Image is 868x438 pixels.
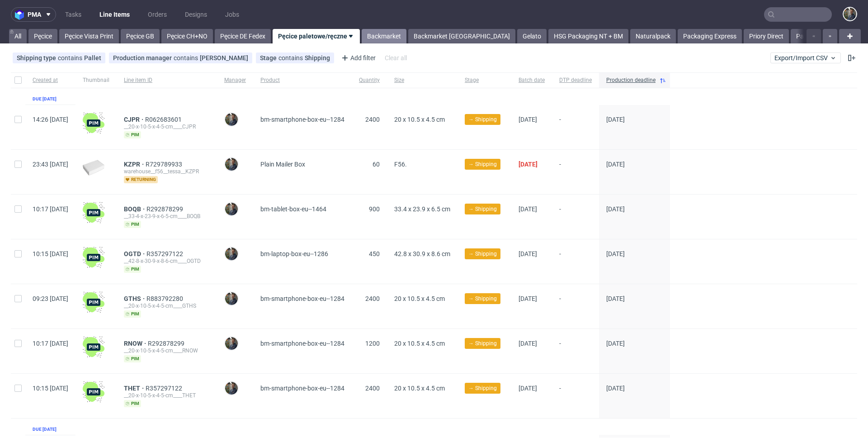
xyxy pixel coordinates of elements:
[94,7,135,22] a: Line Items
[519,116,537,123] span: [DATE]
[124,257,210,265] div: __42-8-x-30-9-x-8-6-cm____OGTD
[394,76,450,84] span: Size
[260,385,344,392] span: bm-smartphone-box-eu--1284
[179,7,212,22] a: Designs
[11,7,56,22] button: pma
[58,54,84,62] span: contains
[33,340,68,347] span: 10:17 [DATE]
[373,161,380,168] span: 60
[124,116,145,123] span: CJPR
[770,52,841,63] button: Export/Import CSV
[145,116,184,123] a: R062683601
[59,29,119,43] a: Pęcice Vista Print
[17,54,58,62] span: Shipping type
[468,115,497,124] span: → Shipping
[606,385,625,392] span: [DATE]
[121,29,160,43] a: Pęcice GB
[260,205,326,213] span: bm-tablet-box-eu--1464
[365,385,380,392] span: 2400
[468,295,497,303] span: → Shipping
[113,54,174,62] span: Production manager
[260,340,344,347] span: bm-smartphone-box-eu--1284
[83,381,104,403] img: wHgJFi1I6lmhQAAAABJRU5ErkJggg==
[9,29,27,43] a: All
[83,291,104,313] img: wHgJFi1I6lmhQAAAABJRU5ErkJggg==
[124,176,158,183] span: returning
[124,392,210,399] div: __20-x-10-5-x-4-5-cm____THET
[519,295,537,302] span: [DATE]
[33,95,57,103] div: Due [DATE]
[559,205,592,228] span: -
[124,302,210,309] div: __20-x-10-5-x-4-5-cm____GTHS
[394,161,407,168] span: F56.
[124,295,146,302] a: GTHS
[260,116,344,123] span: bm-smartphone-box-eu--1284
[148,340,186,347] a: R292878299
[365,295,380,302] span: 2400
[273,29,360,43] a: Pęcice paletowe/ręczne
[559,161,592,183] span: -
[519,161,538,168] span: [DATE]
[606,250,625,257] span: [DATE]
[465,76,504,84] span: Stage
[124,250,146,257] a: OGTD
[33,295,68,302] span: 09:23 [DATE]
[559,116,592,138] span: -
[260,295,344,302] span: bm-smartphone-box-eu--1284
[365,340,380,347] span: 1200
[33,426,57,433] div: Due [DATE]
[744,29,789,43] a: Priory Direct
[844,8,856,20] img: Maciej Sobola
[124,205,146,213] a: BOQB
[60,7,87,22] a: Tasks
[124,213,210,220] div: __33-4-x-23-9-x-6-5-cm____BOQB
[362,29,406,43] a: Backmarket
[260,76,344,84] span: Product
[161,29,213,43] a: Pęcice CH+NO
[225,337,238,350] img: Maciej Sobola
[678,29,742,43] a: Packaging Express
[124,340,148,347] a: RNOW
[124,355,141,362] span: pim
[146,295,185,302] a: R883792280
[338,51,377,65] div: Add filter
[519,340,537,347] span: [DATE]
[394,205,450,213] span: 33.4 x 23.9 x 6.5 cm
[33,76,68,84] span: Created at
[33,116,68,123] span: 14:26 [DATE]
[260,250,328,257] span: bm-laptop-box-eu--1286
[124,161,146,168] a: KZPR
[548,29,628,43] a: HSG Packaging NT + BM
[33,385,68,392] span: 10:15 [DATE]
[215,29,271,43] a: Pęcice DE Fedex
[305,54,330,62] div: Shipping
[83,160,104,175] img: plain-eco-white.f1cb12edca64b5eabf5f.png
[124,76,210,84] span: Line item ID
[124,347,210,354] div: __20-x-10-5-x-4-5-cm____RNOW
[519,76,545,84] span: Batch date
[468,160,497,168] span: → Shipping
[774,54,837,62] span: Export/Import CSV
[146,250,185,257] a: R357297122
[83,202,104,224] img: wHgJFi1I6lmhQAAAABJRU5ErkJggg==
[15,10,28,20] img: logo
[124,123,210,130] div: __20-x-10-5-x-4-5-cm____CJPR
[124,310,141,318] span: pim
[83,76,109,84] span: Thumbnail
[606,116,625,123] span: [DATE]
[146,385,184,392] a: R357297122
[606,76,656,84] span: Production deadline
[359,76,380,84] span: Quantity
[124,221,141,228] span: pim
[146,205,185,213] span: R292878299
[174,54,200,62] span: contains
[394,340,445,347] span: 20 x 10.5 x 4.5 cm
[468,384,497,392] span: → Shipping
[225,382,238,395] img: Maciej Sobola
[606,205,625,213] span: [DATE]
